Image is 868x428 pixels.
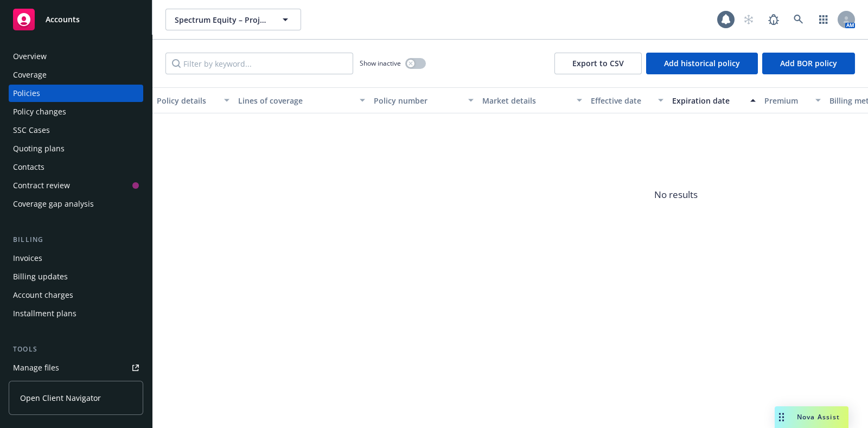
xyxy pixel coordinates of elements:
[13,177,70,194] div: Contract review
[13,85,40,102] div: Policies
[9,286,143,304] a: Account charges
[13,140,65,157] div: Quoting plans
[9,305,143,322] a: Installment plans
[238,95,353,106] div: Lines of coverage
[9,177,143,194] a: Contract review
[165,9,301,30] button: Spectrum Equity – Project Cronus
[9,234,143,245] div: Billing
[9,344,143,355] div: Tools
[13,359,59,376] div: Manage files
[763,9,784,30] a: Report a Bug
[672,95,744,106] div: Expiration date
[46,15,80,24] span: Accounts
[780,58,837,68] span: Add BOR policy
[813,9,834,30] a: Switch app
[13,122,50,139] div: SSC Cases
[20,392,101,404] span: Open Client Navigator
[554,53,642,74] button: Export to CSV
[13,195,94,213] div: Coverage gap analysis
[9,140,143,157] a: Quoting plans
[13,268,68,285] div: Billing updates
[668,87,760,113] button: Expiration date
[646,53,758,74] button: Add historical policy
[9,268,143,285] a: Billing updates
[9,48,143,65] a: Overview
[9,122,143,139] a: SSC Cases
[152,87,234,113] button: Policy details
[9,195,143,213] a: Coverage gap analysis
[13,48,47,65] div: Overview
[788,9,809,30] a: Search
[165,53,353,74] input: Filter by keyword...
[586,87,668,113] button: Effective date
[9,4,143,35] a: Accounts
[175,14,269,25] span: Spectrum Equity – Project Cronus
[157,95,218,106] div: Policy details
[9,85,143,102] a: Policies
[775,406,848,428] button: Nova Assist
[13,286,73,304] div: Account charges
[13,305,76,322] div: Installment plans
[760,87,825,113] button: Premium
[374,95,462,106] div: Policy number
[360,59,401,68] span: Show inactive
[762,53,855,74] button: Add BOR policy
[9,359,143,376] a: Manage files
[738,9,759,30] a: Start snowing
[234,87,369,113] button: Lines of coverage
[764,95,809,106] div: Premium
[482,95,570,106] div: Market details
[9,66,143,84] a: Coverage
[9,250,143,267] a: Invoices
[572,58,624,68] span: Export to CSV
[9,158,143,176] a: Contacts
[13,66,47,84] div: Coverage
[13,158,44,176] div: Contacts
[664,58,740,68] span: Add historical policy
[13,250,42,267] div: Invoices
[591,95,652,106] div: Effective date
[13,103,66,120] div: Policy changes
[9,103,143,120] a: Policy changes
[775,406,788,428] div: Drag to move
[797,412,840,421] span: Nova Assist
[478,87,586,113] button: Market details
[369,87,478,113] button: Policy number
